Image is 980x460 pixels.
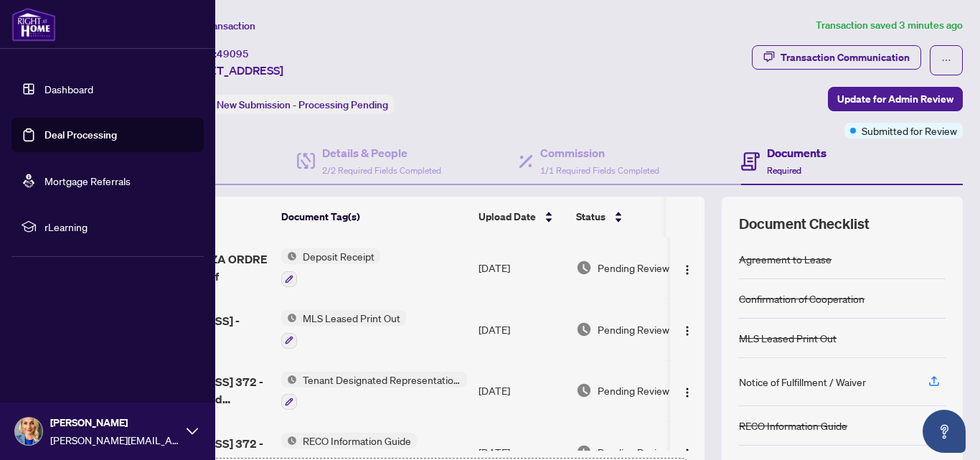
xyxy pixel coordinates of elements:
span: RECO Information Guide [297,433,417,449]
span: Upload Date [479,209,536,225]
span: Submitted for Review [862,123,957,139]
button: Status IconTenant Designated Representation Agreement [281,372,467,410]
button: Open asap [923,410,966,453]
article: Transaction saved 3 minutes ago [816,17,963,34]
div: Transaction Communication [781,46,910,69]
button: Logo [676,379,699,402]
button: Logo [676,318,699,341]
span: Pending Review [598,444,669,460]
span: View Transaction [179,19,255,32]
button: Transaction Communication [752,45,921,70]
div: Status: [178,95,394,114]
span: 2/2 Required Fields Completed [322,165,441,176]
span: Required [767,165,801,176]
span: Document Checklist [739,214,870,234]
span: MLS Leased Print Out [297,310,406,326]
td: [DATE] [473,360,570,422]
th: Document Tag(s) [275,197,473,237]
td: [DATE] [473,237,570,299]
img: Document Status [576,260,592,276]
div: Agreement to Lease [739,251,831,267]
div: MLS Leased Print Out [739,330,837,346]
a: Deal Processing [44,128,117,141]
a: Dashboard [44,83,93,95]
span: Pending Review [598,260,669,276]
button: Update for Admin Review [828,87,963,111]
div: RECO Information Guide [739,418,847,433]
td: [DATE] [473,299,570,360]
span: Update for Admin Review [837,88,953,111]
th: Upload Date [473,197,570,237]
img: Document Status [576,382,592,398]
span: Pending Review [598,382,669,398]
img: Profile Icon [15,418,42,445]
img: Status Icon [281,248,297,264]
button: Status IconDeposit Receipt [281,248,380,287]
img: Status Icon [281,372,297,388]
span: New Submission - Processing Pending [217,98,388,111]
span: Status [576,209,606,225]
button: Status IconMLS Leased Print Out [281,310,406,349]
span: [PERSON_NAME] [50,415,179,431]
img: Logo [682,264,693,276]
img: logo [11,7,56,42]
span: [PERSON_NAME][EMAIL_ADDRESS][DOMAIN_NAME] [50,432,179,448]
img: Logo [682,448,693,459]
button: Logo [676,256,699,279]
span: Tenant Designated Representation Agreement [297,372,467,388]
div: Notice of Fulfillment / Waiver [739,374,866,390]
span: 49095 [217,47,249,60]
img: Document Status [576,321,592,337]
th: Status [570,197,692,237]
span: ellipsis [941,55,951,65]
img: Document Status [576,444,592,460]
img: Status Icon [281,433,297,449]
img: Status Icon [281,310,297,326]
span: 1/1 Required Fields Completed [540,165,659,176]
div: Confirmation of Cooperation [739,291,864,306]
h4: Commission [540,144,659,161]
span: Deposit Receipt [297,248,380,264]
h4: Documents [767,144,826,161]
img: Logo [682,325,693,337]
img: Logo [682,387,693,398]
span: [STREET_ADDRESS] [178,62,283,79]
span: Pending Review [598,321,669,337]
h4: Details & People [322,144,441,161]
span: rLearning [44,219,194,235]
a: Mortgage Referrals [44,174,131,187]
